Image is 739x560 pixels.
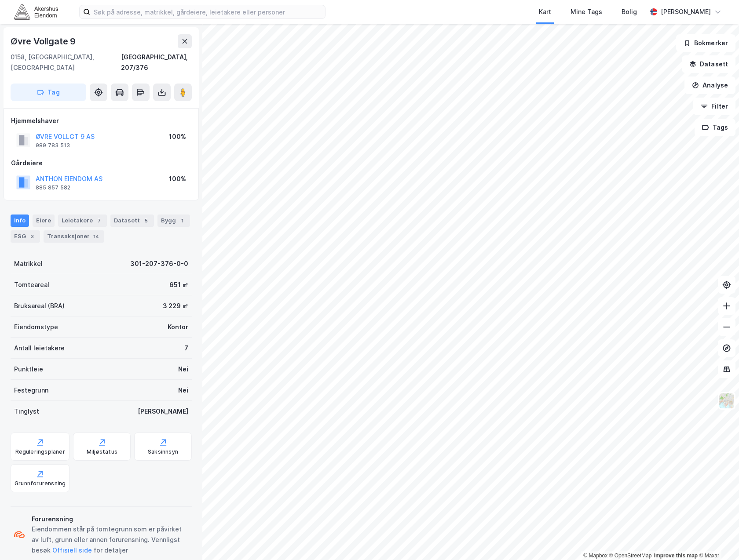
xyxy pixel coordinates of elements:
[718,393,735,409] img: Z
[14,364,43,375] div: Punktleie
[142,216,150,225] div: 5
[695,518,739,560] div: Kontrollprogram for chat
[539,7,551,17] div: Kart
[36,142,70,149] div: 989 783 513
[15,448,65,455] div: Reguleringsplaner
[32,514,188,524] div: Forurensning
[14,385,48,396] div: Festegrunn
[609,553,652,559] a: OpenStreetMap
[14,301,65,311] div: Bruksareal (BRA)
[693,98,735,115] button: Filter
[682,55,735,73] button: Datasett
[684,76,735,94] button: Analyse
[91,232,101,241] div: 14
[36,184,70,191] div: 885 857 582
[14,343,65,353] div: Antall leietakere
[11,215,29,227] div: Info
[44,230,104,243] div: Transaksjoner
[661,7,711,17] div: [PERSON_NAME]
[178,385,188,396] div: Nei
[14,322,58,332] div: Eiendomstype
[169,280,188,290] div: 651 ㎡
[90,5,325,18] input: Søk på adresse, matrikkel, gårdeiere, leietakere eller personer
[58,215,107,227] div: Leietakere
[14,4,58,19] img: akershus-eiendom-logo.9091f326c980b4bce74ccdd9f866810c.svg
[14,258,43,269] div: Matrikkel
[695,518,739,560] iframe: Chat Widget
[11,158,191,168] div: Gårdeiere
[11,230,40,243] div: ESG
[138,406,188,417] div: [PERSON_NAME]
[654,553,698,559] a: Improve this map
[184,343,188,353] div: 7
[583,553,607,559] a: Mapbox
[32,524,188,556] div: Eiendommen står på tomtegrunn som er påvirket av luft, grunn eller annen forurensning. Vennligst ...
[169,131,186,142] div: 100%
[571,7,602,17] div: Mine Tags
[15,480,66,487] div: Grunnforurensning
[178,364,188,375] div: Nei
[110,215,154,227] div: Datasett
[622,7,637,17] div: Bolig
[148,448,178,455] div: Saksinnsyn
[130,258,188,269] div: 301-207-376-0-0
[168,322,188,332] div: Kontor
[11,34,77,48] div: Øvre Vollgate 9
[676,34,735,52] button: Bokmerker
[169,174,186,184] div: 100%
[178,216,187,225] div: 1
[157,215,190,227] div: Bygg
[121,52,192,73] div: [GEOGRAPHIC_DATA], 207/376
[95,216,103,225] div: 7
[14,280,49,290] div: Tomteareal
[11,116,191,126] div: Hjemmelshaver
[11,84,86,101] button: Tag
[163,301,188,311] div: 3 229 ㎡
[11,52,121,73] div: 0158, [GEOGRAPHIC_DATA], [GEOGRAPHIC_DATA]
[14,406,39,417] div: Tinglyst
[28,232,37,241] div: 3
[695,119,735,136] button: Tags
[87,448,117,455] div: Miljøstatus
[33,215,55,227] div: Eiere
